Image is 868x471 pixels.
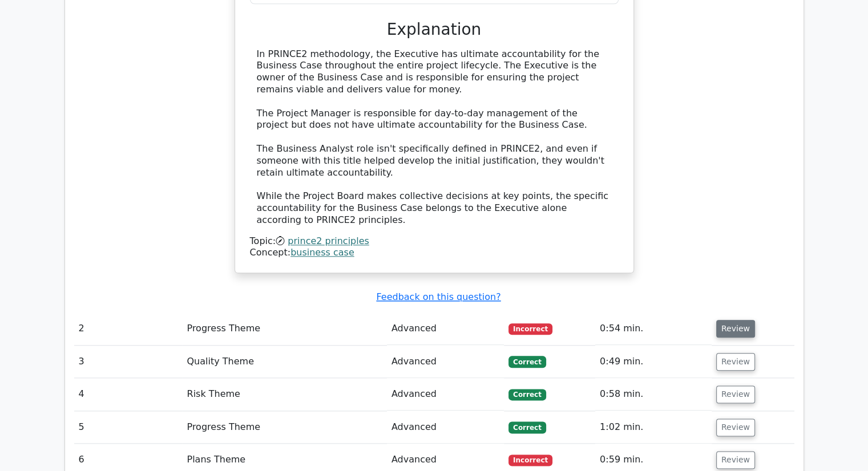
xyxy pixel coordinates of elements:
button: Review [716,353,755,371]
span: Correct [508,421,546,433]
td: Advanced [387,378,504,411]
td: 3 [74,346,183,378]
button: Review [716,320,755,338]
a: Feedback on this question? [376,291,500,302]
td: Advanced [387,346,504,378]
span: Correct [508,356,546,367]
td: Risk Theme [182,378,386,411]
button: Review [716,385,755,403]
td: Quality Theme [182,346,386,378]
span: Correct [508,389,546,400]
h3: Explanation [257,20,612,39]
td: Advanced [387,312,504,345]
div: Topic: [250,235,619,247]
td: 2 [74,312,183,345]
a: prince2 principles [288,235,369,246]
td: 0:58 min. [595,378,712,411]
td: 0:49 min. [595,346,712,378]
td: 5 [74,411,183,444]
div: Concept: [250,247,619,259]
td: 4 [74,378,183,411]
span: Incorrect [508,323,552,335]
button: Review [716,419,755,436]
td: 0:54 min. [595,312,712,345]
td: 1:02 min. [595,411,712,444]
span: Incorrect [508,454,552,466]
div: In PRINCE2 methodology, the Executive has ultimate accountability for the Business Case throughou... [257,48,612,226]
td: Progress Theme [182,411,386,444]
td: Advanced [387,411,504,444]
button: Review [716,451,755,469]
a: business case [290,247,354,258]
td: Progress Theme [182,312,386,345]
